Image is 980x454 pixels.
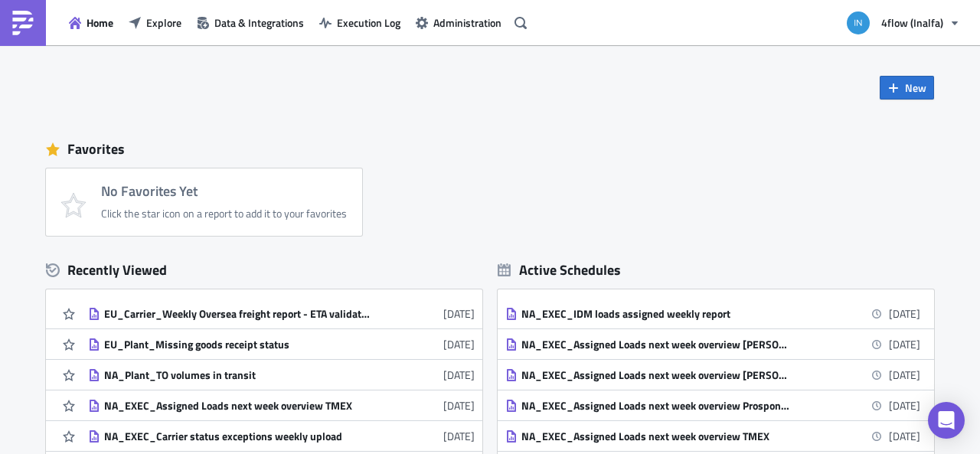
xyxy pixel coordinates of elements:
[312,11,408,34] button: Execution Log
[121,11,189,34] button: Explore
[880,76,934,100] button: New
[905,80,926,96] span: New
[214,15,304,31] span: Data & Integrations
[928,402,965,439] div: Open Intercom Messenger
[101,207,347,220] div: Click the star icon on a report to add it to your favorites
[433,15,501,31] span: Administration
[408,11,509,34] button: Administration
[88,421,475,451] a: NA_EXEC_Carrier status exceptions weekly upload[DATE]
[889,428,920,444] time: 2025-09-26 12:00
[443,397,475,413] time: 2025-06-23T08:22:24Z
[521,307,789,321] div: NA_EXEC_IDM loads assigned weekly report
[11,11,35,35] img: PushMetrics
[104,307,372,321] div: EU_Carrier_Weekly Oversea freight report - ETA validation check + HBL missing
[521,338,789,351] div: NA_EXEC_Assigned Loads next week overview [PERSON_NAME] US
[88,329,475,359] a: EU_Plant_Missing goods receipt status[DATE]
[521,399,789,413] div: NA_EXEC_Assigned Loads next week overview Prosponsive
[889,397,920,413] time: 2025-09-26 12:00
[505,329,920,359] a: NA_EXEC_Assigned Loads next week overview [PERSON_NAME] US[DATE]
[881,15,943,31] span: 4flow (Inalfa)
[505,390,920,420] a: NA_EXEC_Assigned Loads next week overview Prosponsive[DATE]
[443,428,475,444] time: 2025-06-23T08:20:58Z
[88,360,475,390] a: NA_Plant_TO volumes in transit[DATE]
[889,305,920,322] time: 2025-09-26 03:00
[61,11,121,34] button: Home
[46,259,482,282] div: Recently Viewed
[104,368,372,382] div: NA_Plant_TO volumes in transit
[88,390,475,420] a: NA_EXEC_Assigned Loads next week overview TMEX[DATE]
[146,15,181,31] span: Explore
[521,368,789,382] div: NA_EXEC_Assigned Loads next week overview [PERSON_NAME] MX
[46,138,934,161] div: Favorites
[101,184,347,199] h4: No Favorites Yet
[443,305,475,322] time: 2025-09-15T12:42:03Z
[88,299,475,328] a: EU_Carrier_Weekly Oversea freight report - ETA validation check + HBL missing[DATE]
[443,367,475,383] time: 2025-06-23T08:22:39Z
[337,15,400,31] span: Execution Log
[889,367,920,383] time: 2025-09-26 12:00
[521,430,789,443] div: NA_EXEC_Assigned Loads next week overview TMEX
[845,10,871,36] img: Avatar
[87,15,113,31] span: Home
[889,336,920,352] time: 2025-09-26 12:00
[443,336,475,352] time: 2025-09-15T12:20:26Z
[505,421,920,451] a: NA_EXEC_Assigned Loads next week overview TMEX[DATE]
[189,11,312,34] button: Data & Integrations
[505,360,920,390] a: NA_EXEC_Assigned Loads next week overview [PERSON_NAME] MX[DATE]
[104,430,372,443] div: NA_EXEC_Carrier status exceptions weekly upload
[498,261,621,279] div: Active Schedules
[104,338,372,351] div: EU_Plant_Missing goods receipt status
[505,299,920,328] a: NA_EXEC_IDM loads assigned weekly report[DATE]
[838,6,969,40] button: 4flow (Inalfa)
[104,399,372,413] div: NA_EXEC_Assigned Loads next week overview TMEX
